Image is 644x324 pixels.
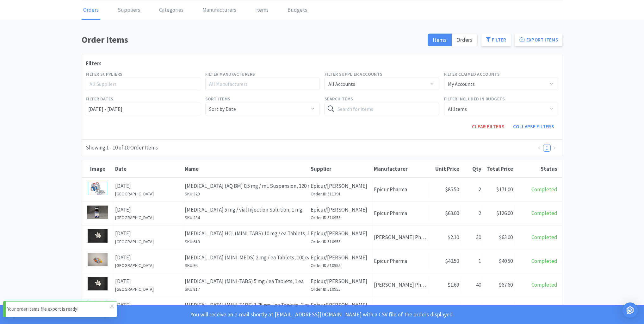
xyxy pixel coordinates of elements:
span: Completed [531,257,557,264]
span: $2.10 [448,234,459,241]
span: $67.60 [499,281,513,288]
span: $40.50 [445,257,459,264]
h6: Order ID: 510955 [311,286,370,293]
div: Status [516,165,557,172]
label: Filter Included in Budgets [444,95,505,102]
img: 09fdbecf601e42caae2d2d15e2b1df23_625588.jpeg [88,182,107,195]
img: 9bfca08fe1c34cb69ab03a243dd06ab5_737238.jpeg [88,277,108,290]
input: Select date range [86,103,200,115]
div: My Accounts [448,78,475,90]
div: Open Intercom Messenger [622,302,638,318]
h3: Filters [86,59,558,68]
span: Completed [531,234,557,241]
span: Items [433,36,447,43]
label: Filter Claimed Accounts [444,71,500,78]
span: $63.00 [445,210,459,217]
h6: Order ID: 510955 [311,262,370,269]
p: [DATE] [115,277,181,286]
h6: Order ID: 510955 [311,214,370,221]
span: Completed [531,210,557,217]
p: [MEDICAL_DATA] HCL (MINI-TABS) 10 mg / ea Tablets, 1 ea [185,229,307,238]
p: Epicur/[PERSON_NAME] [311,253,370,262]
label: Sort Items [205,95,231,102]
div: Total Price [485,165,513,172]
span: Completed [531,186,557,193]
div: [PERSON_NAME] Pharmacy [372,301,429,317]
h6: Order ID: 510955 [311,238,370,245]
div: Qty [462,165,481,172]
i: icon: right [553,146,556,150]
div: 130 [461,301,483,317]
button: Clear Filters [468,120,509,133]
p: Epicur/[PERSON_NAME] [311,301,370,309]
img: 199ee0425134445199565a52e6d80a7a_625864.jpeg [87,206,108,219]
h6: [GEOGRAPHIC_DATA] [115,286,181,293]
label: Search Items [325,95,353,102]
div: 1 [461,253,483,269]
img: 35df4e8813874ca7bf9d7be971cc53bf_625688.jpeg [88,229,108,243]
h6: [GEOGRAPHIC_DATA] [115,190,181,197]
a: 1 [543,144,550,151]
div: 40 [461,277,483,293]
button: Filter [481,34,511,46]
p: Your order items file export is ready! [7,305,110,313]
h6: SKU: 619 [185,238,307,245]
h6: [GEOGRAPHIC_DATA] [115,262,181,269]
a: Orders [82,1,100,20]
div: All Accounts [328,78,355,90]
span: $85.50 [445,186,459,193]
h6: SKU: 323 [185,190,307,197]
h1: Order Items [82,33,424,47]
label: Filter Supplier Accounts [325,71,383,78]
p: [MEDICAL_DATA] (MINI-MEDS) 2 mg / ea Tablets, 100 ea [185,253,307,262]
a: Categories [158,1,185,20]
span: $40.50 [499,257,513,264]
div: Manufacturer [374,165,428,172]
span: $1.69 [448,281,459,288]
p: [DATE] [115,182,181,190]
i: icon: left [537,146,541,150]
p: [MEDICAL_DATA] (MINI-TABS) 5 mg / ea Tablets, 1 ea [185,277,307,286]
div: [PERSON_NAME] Pharmacy [372,229,429,245]
label: Filter Dates [86,95,114,102]
label: Filter Manufacturers [205,71,255,78]
div: Name [185,165,307,172]
p: [DATE] [115,229,181,238]
span: $171.00 [496,186,513,193]
label: Filter Suppliers [86,71,122,78]
div: All Suppliers [90,81,191,87]
p: [DATE] [115,301,181,309]
div: All Items [448,103,467,115]
div: Supplier [311,165,371,172]
p: Epicur/[PERSON_NAME] [311,206,370,214]
span: $126.00 [496,210,513,217]
p: [MEDICAL_DATA] (MINI-TABS) 1.75 mg / ea Tablets, 1 ea [185,301,307,309]
p: [MEDICAL_DATA] 5 mg / vial Injection Solution, 1 mg [185,206,307,214]
h6: SKU: 94 [185,262,307,269]
div: Unit Price [431,165,459,172]
h6: SKU: 234 [185,214,307,221]
div: All Manufacturers [209,81,310,87]
span: Completed [531,281,557,288]
li: Previous Page [536,144,543,152]
a: Budgets [286,1,309,20]
input: Search for items [325,103,439,115]
a: Suppliers [116,1,142,20]
div: [PERSON_NAME] Pharmacy [372,277,429,293]
li: Next Page [551,144,558,152]
p: Epicur/[PERSON_NAME] [311,182,370,190]
img: 192ab2e6a1c6421294a382479907b73a_741170.jpeg [88,301,108,314]
img: a746015aa88a4630ade944ab38f686c7_625587.jpeg [88,253,108,266]
h6: [GEOGRAPHIC_DATA] [115,214,181,221]
h6: Order ID: 511391 [311,190,370,197]
p: [DATE] [115,253,181,262]
button: Export Items [515,34,562,46]
div: Epicur Pharma [372,181,429,198]
div: Sort by Date [209,103,236,115]
div: Image [84,165,112,172]
div: Epicur Pharma [372,205,429,221]
span: $63.00 [499,234,513,241]
div: 2 [461,181,483,198]
div: Epicur Pharma [372,253,429,269]
div: Date [115,165,182,172]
